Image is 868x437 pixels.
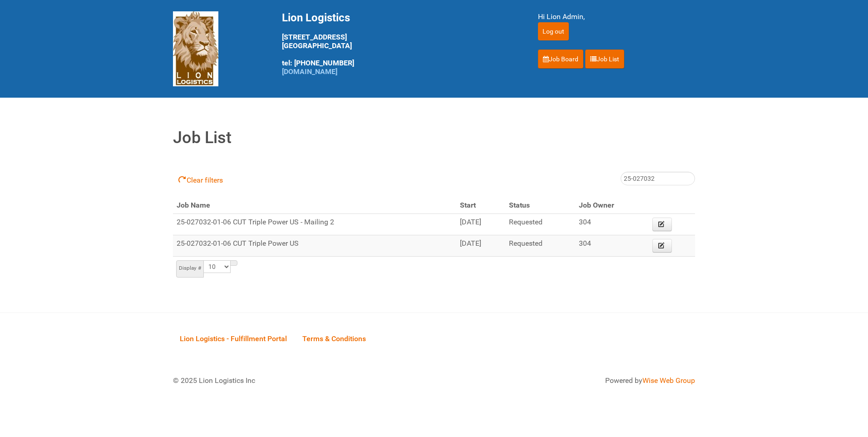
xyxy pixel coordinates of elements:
small: Display # [179,265,201,271]
a: [DOMAIN_NAME] [282,67,337,76]
span: Lion Logistics - Fulfillment Portal [180,334,287,343]
span: Lion Logistics [282,11,350,24]
h1: Job List [173,125,695,150]
td: [DATE] [456,235,505,257]
a: Job List [585,50,624,69]
span: Job Name [177,201,210,209]
input: All [621,172,695,185]
div: © 2025 Lion Logistics Inc [166,368,429,393]
a: Wise Web Group [642,376,695,385]
span: Job Owner [579,201,614,209]
a: Lion Logistics - Fulfillment Portal [173,324,294,353]
td: Requested [505,214,576,235]
td: 304 [575,214,648,235]
a: Terms & Conditions [296,324,373,353]
span: Status [509,201,530,209]
div: Hi Lion Admin, [538,11,695,22]
div: Powered by [445,375,695,386]
span: Terms & Conditions [302,334,366,343]
span: Start [460,201,476,209]
td: 304 [575,235,648,257]
a: Clear filters [173,173,228,187]
a: Lion Logistics [173,44,218,53]
td: 25-027032-01-06 CUT Triple Power US - Mailing 2 [173,214,456,235]
div: [STREET_ADDRESS] [GEOGRAPHIC_DATA] tel: [PHONE_NUMBER] [282,11,515,76]
a: Job Board [538,50,583,69]
td: Requested [505,235,576,257]
td: [DATE] [456,214,505,235]
td: 25-027032-01-06 CUT Triple Power US [173,235,456,257]
input: Log out [538,22,569,40]
img: Lion Logistics [173,11,218,86]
